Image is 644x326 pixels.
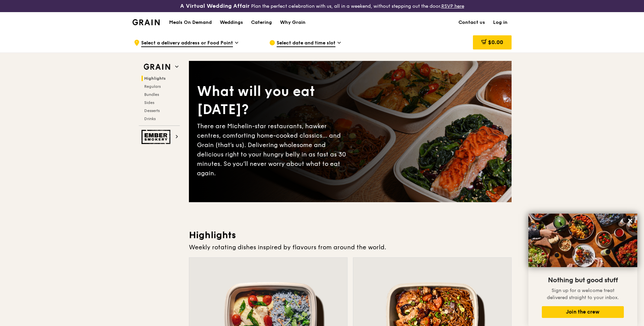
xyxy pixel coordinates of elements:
span: Drinks [144,116,156,121]
a: Why Grain [276,12,310,33]
div: There are Michelin-star restaurants, hawker centres, comforting home-cooked classics… and Grain (... [197,121,350,178]
a: GrainGrain [132,12,160,32]
span: Sides [144,100,154,105]
span: Highlights [144,76,166,81]
span: Sign up for a welcome treat delivered straight to your inbox. [547,288,619,300]
img: Grain [132,19,160,25]
span: Nothing but good stuff [548,276,618,284]
button: Join the crew [542,306,624,318]
h1: Meals On Demand [169,19,212,26]
img: Grain web logo [142,61,172,73]
h3: Highlights [189,229,512,241]
h3: A Virtual Wedding Affair [180,3,250,9]
a: Catering [247,12,276,33]
div: Plan the perfect celebration with us, all in a weekend, without stepping out the door. [128,3,516,9]
img: DSC07876-Edit02-Large.jpeg [528,214,637,267]
a: Log in [489,12,512,33]
div: Catering [251,12,272,33]
button: Close [625,215,636,226]
a: Contact us [454,12,489,33]
div: Weekly rotating dishes inspired by flavours from around the world. [189,243,512,252]
span: Select a delivery address or Food Point [141,40,233,47]
span: Desserts [144,108,160,113]
span: Bundles [144,92,159,97]
div: Why Grain [280,12,306,33]
a: Weddings [216,12,247,33]
div: Weddings [220,12,243,33]
span: $0.00 [488,39,503,45]
img: Ember Smokery web logo [142,130,172,144]
span: Regulars [144,84,161,89]
span: Select date and time slot [277,40,335,47]
a: RSVP here [441,3,464,9]
div: What will you eat [DATE]? [197,82,350,119]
